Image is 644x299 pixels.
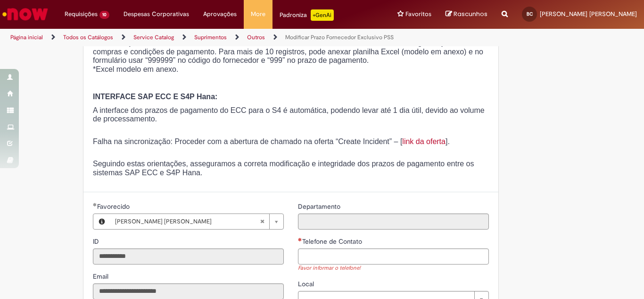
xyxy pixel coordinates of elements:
[93,237,101,246] span: Somente leitura - ID
[63,34,113,41] a: Todos os Catálogos
[302,237,364,246] span: Telefone de Contato
[93,39,489,74] p: COMPILAÇÃO DE DADOS: Inserir diretamente no formulário todos os fornecedores com suas organizaçõe...
[1,5,50,24] img: ServiceNow
[203,9,237,19] span: Aprovações
[255,214,269,229] abbr: Limpar campo Favorecido
[247,34,265,41] a: Outros
[65,9,98,19] span: Requisições
[93,248,284,265] input: ID
[93,137,489,155] p: Falha na sincronização: Proceder com a abertura de chamado na oferta “Create Incident” – [ ].
[298,202,342,211] span: Somente leitura - Departamento
[97,202,132,211] span: Necessários - Favorecido
[93,237,101,246] label: Somente leitura - ID
[93,160,489,177] p: Seguindo estas orientações, asseguramos a correta modificação e integridade dos prazos de pagamen...
[93,272,110,281] label: Somente leitura - Email
[454,9,487,18] span: Rascunhos
[280,9,334,21] div: Padroniza
[311,9,334,21] p: +GenAi
[298,280,316,288] span: Local
[99,11,109,19] span: 10
[527,11,533,17] span: BC
[93,203,97,206] span: Obrigatório Preenchido
[10,34,43,41] a: Página inicial
[298,248,489,265] input: Telefone de Contato
[298,265,489,273] div: Favor informar o telefone!
[124,9,189,19] span: Despesas Corporativas
[446,10,487,19] a: Rascunhos
[7,29,422,46] ul: Trilhas de página
[298,238,302,241] span: Necessários
[298,202,342,211] label: Somente leitura - Departamento
[251,9,265,19] span: More
[93,106,489,132] p: A interface dos prazos de pagamento do ECC para o S4 é automática, podendo levar até 1 dia útil, ...
[540,10,637,18] span: [PERSON_NAME] [PERSON_NAME]
[298,214,489,230] input: Departamento
[402,137,446,145] a: link da oferta
[133,34,174,41] a: Service Catalog
[93,214,110,229] button: Favorecido, Visualizar este registro Beatriz De Almeida Castro
[405,9,431,19] span: Favoritos
[110,214,283,229] a: [PERSON_NAME] [PERSON_NAME]Limpar campo Favorecido
[194,34,227,41] a: Suprimentos
[93,93,217,101] strong: INTERFACE SAP ECC E S4P Hana:
[285,34,394,41] a: Modificar Prazo Fornecedor Exclusivo PSS
[93,272,110,281] span: Somente leitura - Email
[115,214,260,229] span: [PERSON_NAME] [PERSON_NAME]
